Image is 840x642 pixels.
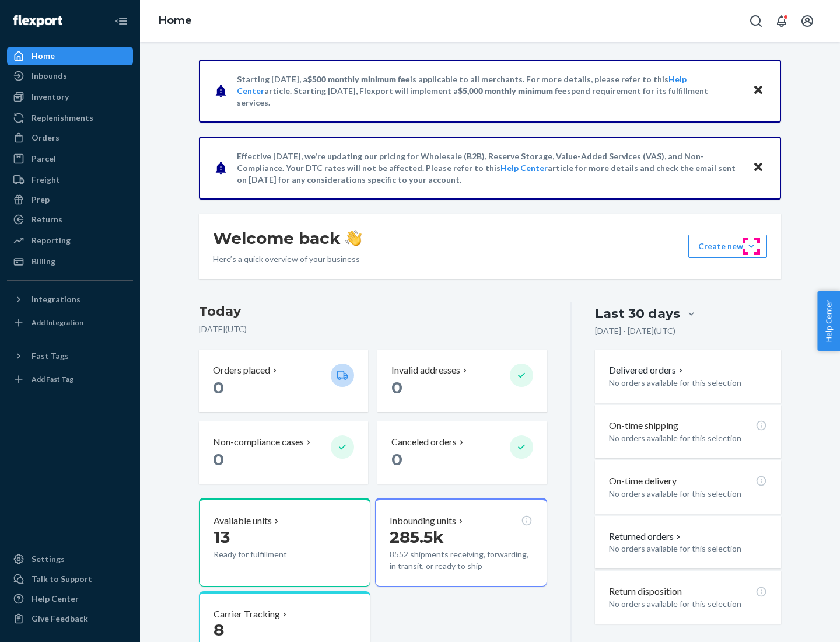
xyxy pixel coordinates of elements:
[237,151,741,186] p: Effective [DATE], we're updating our pricing for Wholesale (B2B), Reserve Storage, Value-Added Se...
[609,419,678,432] p: On-time shipping
[377,350,547,412] button: Invalid addresses 0
[609,530,683,543] button: Returned orders
[199,421,368,484] button: Non-compliance cases 0
[32,112,93,124] div: Replenishments
[609,364,685,377] button: Delivered orders
[32,70,67,82] div: Inbounds
[307,74,410,84] span: $500 monthly minimum fee
[751,82,766,99] button: Close
[32,374,73,384] div: Add Fast Tag
[32,91,69,103] div: Inventory
[32,194,50,205] div: Prep
[32,573,92,585] div: Talk to Support
[213,608,280,621] p: Carrier Tracking
[7,109,133,127] a: Replenishments
[7,609,133,628] button: Give Feedback
[609,598,767,610] p: No orders available for this selection
[199,350,368,412] button: Orders placed 0
[32,593,79,605] div: Help Center
[7,570,133,588] a: Talk to Support
[7,67,133,85] a: Inbounds
[796,9,819,33] button: Open account menu
[213,435,304,449] p: Non-compliance cases
[213,253,362,265] p: Here’s a quick overview of your business
[595,305,680,323] div: Last 30 days
[213,620,224,640] span: 8
[32,50,55,62] div: Home
[7,589,133,608] a: Help Center
[609,543,767,554] p: No orders available for this selection
[7,313,133,332] a: Add Integration
[390,549,532,572] p: 8552 shipments receiving, forwarding, in transit, or ready to ship
[609,585,682,598] p: Return disposition
[7,190,133,209] a: Prep
[7,252,133,271] a: Billing
[7,47,133,65] a: Home
[609,377,767,389] p: No orders available for this selection
[199,498,370,587] button: Available units13Ready for fulfillment
[391,449,402,469] span: 0
[391,378,402,397] span: 0
[817,291,840,351] button: Help Center
[213,228,362,249] h1: Welcome back
[7,347,133,365] button: Fast Tags
[390,527,444,547] span: 285.5k
[32,214,62,225] div: Returns
[391,364,460,377] p: Invalid addresses
[391,435,457,449] p: Canceled orders
[609,432,767,444] p: No orders available for this selection
[7,370,133,389] a: Add Fast Tag
[595,325,675,337] p: [DATE] - [DATE] ( UTC )
[7,231,133,250] a: Reporting
[390,514,456,528] p: Inbounding units
[199,302,547,321] h3: Today
[609,488,767,500] p: No orders available for this selection
[213,549,321,560] p: Ready for fulfillment
[7,88,133,106] a: Inventory
[213,449,224,469] span: 0
[751,159,766,176] button: Close
[7,550,133,568] a: Settings
[458,86,567,96] span: $5,000 monthly minimum fee
[377,421,547,484] button: Canceled orders 0
[32,613,88,624] div: Give Feedback
[159,14,192,27] a: Home
[7,128,133,147] a: Orders
[32,256,55,267] div: Billing
[7,149,133,168] a: Parcel
[213,364,270,377] p: Orders placed
[32,294,80,305] div: Integrations
[7,290,133,309] button: Integrations
[110,9,133,33] button: Close Navigation
[501,163,548,173] a: Help Center
[32,553,65,565] div: Settings
[213,378,224,397] span: 0
[7,210,133,229] a: Returns
[199,323,547,335] p: [DATE] ( UTC )
[32,132,60,144] div: Orders
[609,474,677,488] p: On-time delivery
[32,350,69,362] div: Fast Tags
[744,9,768,33] button: Open Search Box
[32,153,56,165] div: Parcel
[32,317,83,327] div: Add Integration
[32,235,71,246] div: Reporting
[213,527,230,547] span: 13
[770,9,793,33] button: Open notifications
[7,170,133,189] a: Freight
[149,4,201,38] ol: breadcrumbs
[213,514,272,528] p: Available units
[345,230,362,246] img: hand-wave emoji
[688,235,767,258] button: Create new
[13,15,62,27] img: Flexport logo
[32,174,60,186] div: Freight
[237,74,741,109] p: Starting [DATE], a is applicable to all merchants. For more details, please refer to this article...
[375,498,547,587] button: Inbounding units285.5k8552 shipments receiving, forwarding, in transit, or ready to ship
